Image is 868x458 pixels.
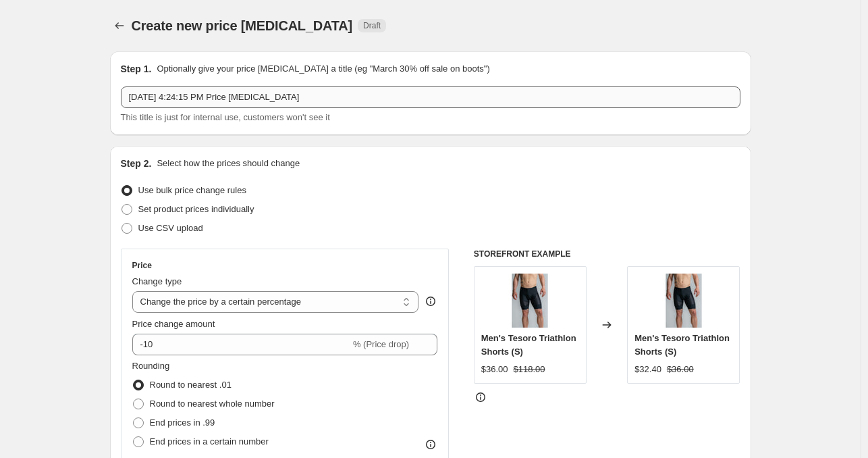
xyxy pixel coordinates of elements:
[503,274,557,328] img: TesoroTriShorts1_80x.jpg
[657,274,711,328] img: TesoroTriShorts1_80x.jpg
[132,260,152,271] h3: Price
[138,223,203,233] span: Use CSV upload
[514,363,545,376] strike: $118.00
[157,157,300,170] p: Select how the prices should change
[132,18,353,33] span: Create new price [MEDICAL_DATA]
[121,112,330,122] span: This title is just for internal use, customers won't see it
[132,319,215,329] span: Price change amount
[132,276,182,286] span: Change type
[150,417,215,428] span: End prices in .99
[481,363,508,376] div: $36.00
[424,295,437,308] div: help
[150,436,269,447] span: End prices in a certain number
[138,204,254,214] span: Set product prices individually
[132,361,170,371] span: Rounding
[353,339,409,349] span: % (Price drop)
[634,363,661,376] div: $32.40
[634,333,730,357] span: Men's Tesoro Triathlon Shorts (S)
[110,16,129,35] button: Price change jobs
[132,334,350,355] input: -15
[150,380,232,390] span: Round to nearest .01
[667,363,694,376] strike: $36.00
[474,249,740,259] h6: STOREFRONT EXAMPLE
[150,399,275,409] span: Round to nearest whole number
[121,62,152,76] h2: Step 1.
[138,185,246,195] span: Use bulk price change rules
[481,333,576,357] span: Men's Tesoro Triathlon Shorts (S)
[121,86,740,108] input: 30% off holiday sale
[121,157,152,170] h2: Step 2.
[157,62,489,76] p: Optionally give your price [MEDICAL_DATA] a title (eg "March 30% off sale on boots")
[363,20,381,31] span: Draft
